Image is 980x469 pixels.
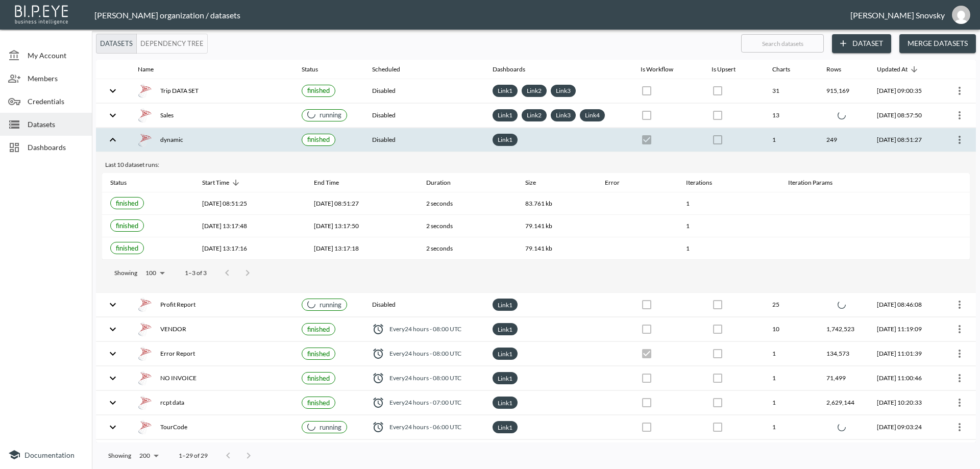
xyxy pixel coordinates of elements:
div: 200 [135,449,162,462]
th: {"key":null,"ref":null,"props":{},"_owner":null} [916,192,970,215]
button: more [951,394,968,411]
th: 1 [764,342,818,366]
span: Datasets [28,119,84,130]
div: Status [110,177,127,189]
span: End Time [314,177,352,189]
th: {"type":{"isMobxInjector":true,"displayName":"inject-with-userStore-stripeStore-datasetsStore(Obj... [939,317,976,341]
th: {"type":{},"key":null,"ref":null,"props":{"disabled":true,"color":"primary","style":{"padding":0}... [703,293,765,317]
th: 2025-09-04, 09:00:35 [869,79,939,103]
div: TourCode [138,420,285,434]
th: Disabled [364,104,484,128]
th: {"type":"div","key":null,"ref":null,"props":{"style":{"display":"flex","gap":16,"alignItems":"cen... [130,128,293,152]
div: 100 [141,266,168,280]
span: Members [28,73,84,84]
th: {"type":{},"key":null,"ref":null,"props":{"disabled":true,"color":"primary","style":{"padding":0}... [703,128,765,152]
th: {"type":{},"key":null,"ref":null,"props":{"disabled":true,"checked":false,"color":"primary","styl... [632,79,703,103]
img: mssql icon [138,420,152,434]
th: {"type":"div","key":null,"ref":null,"props":{"style":{"display":"flex","gap":16,"alignItems":"cen... [130,342,293,366]
img: mssql icon [138,298,152,312]
th: {"type":{"isMobxInjector":true,"displayName":"inject-with-userStore-stripeStore-datasetsStore(Obj... [939,366,976,390]
a: Link1 [496,422,514,433]
th: Disabled [364,293,484,317]
th: 79.141 kb [517,215,597,237]
th: {"type":"div","key":null,"ref":null,"props":{"style":{"display":"flex","alignItems":"center","col... [364,391,484,415]
th: {"type":"div","key":null,"ref":null,"props":{"style":{"display":"flex","gap":16,"alignItems":"cen... [130,104,293,128]
button: expand row [104,131,121,149]
th: {"type":"div","key":null,"ref":null,"props":{"style":{"display":"flex","alignItems":"center","col... [364,317,484,341]
th: {"type":"div","key":null,"ref":null,"props":{"style":{"display":"flex","justifyContent":"center"}... [818,293,869,317]
button: expand row [104,82,121,100]
th: 2 seconds [418,192,517,215]
button: expand row [104,394,121,411]
th: 14,516 [818,440,869,464]
th: 2 seconds [418,237,517,260]
button: expand row [104,107,121,124]
span: Duration [426,177,464,189]
div: Link1 [493,372,518,384]
th: {"type":{},"key":null,"ref":null,"props":{"disabled":true,"checked":true,"color":"primary","style... [632,342,703,366]
th: {"type":"div","key":null,"ref":null,"props":{"style":{"display":"flex","alignItems":"center","col... [364,342,484,366]
th: 71,499 [818,366,869,390]
button: expand row [104,345,121,362]
th: 2025-09-03, 11:19:09 [869,317,939,341]
img: mssql icon [138,322,152,336]
img: bipeye-logo [13,3,71,26]
div: Link1 [493,134,518,146]
img: mssql icon [138,371,152,385]
img: e1d6fdeb492d5bd457900032a53483e8 [952,6,970,24]
span: finished [116,199,138,207]
a: Link1 [496,373,514,384]
a: Link1 [496,348,514,360]
th: 2025-09-03, 11:00:46 [869,366,939,390]
span: Documentation [24,451,75,459]
div: Link3 [551,109,576,121]
a: Link2 [525,109,544,121]
th: {"type":"div","key":null,"ref":null,"props":{"style":{"display":"flex","alignItems":"center","col... [364,415,484,439]
div: Link2 [522,109,547,121]
span: Every 24 hours - 08:00 UTC [389,349,461,358]
span: Every 24 hours - 08:00 UTC [389,374,461,382]
button: Dataset [832,34,891,53]
button: more [951,83,968,99]
th: {"type":{},"key":null,"ref":null,"props":{"disabled":true,"checked":false,"color":"primary","styl... [632,366,703,390]
span: Every 24 hours - 06:00 UTC [389,423,461,431]
th: {"key":null,"ref":null,"props":{},"_owner":null} [916,215,970,237]
button: expand row [104,369,121,387]
th: 2025-09-03, 11:01:39 [869,342,939,366]
button: expand row [104,418,121,436]
th: 25 [764,293,818,317]
th: {"type":"div","key":null,"ref":null,"props":{"style":{"display":"flex","flexWrap":"wrap","gap":6}... [484,317,632,341]
div: End Time [314,177,339,189]
p: 1–3 of 3 [185,268,207,277]
button: Merge Datasets [899,34,976,53]
div: Is Workflow [641,63,673,76]
button: gils@amsalem.com [945,3,977,27]
span: Dashboards [493,63,538,76]
th: Disabled [364,128,484,152]
div: Charts [772,63,790,76]
span: finished [116,221,138,230]
th: 2025-09-04, 08:51:27 [306,192,418,215]
span: finished [307,350,330,358]
th: {"type":{},"key":null,"ref":null,"props":{"size":"small","label":{"type":{},"key":null,"ref":null... [293,440,364,464]
th: 10 [764,317,818,341]
th: {"type":{},"key":null,"ref":null,"props":{"size":"small","label":{"type":{},"key":null,"ref":null... [293,366,364,390]
th: 2025-09-04, 08:57:50 [869,104,939,128]
img: mssql icon [138,133,152,147]
th: {"type":{},"key":null,"ref":null,"props":{"size":"small","label":{"type":{},"key":null,"ref":null... [293,317,364,341]
th: {"type":{"isMobxInjector":true,"displayName":"inject-with-userStore-stripeStore-datasetsStore(Obj... [939,104,976,128]
div: Trip DATA SET [138,84,285,98]
input: Search datasets [741,31,824,56]
th: 1 [678,237,780,260]
div: Link3 [551,85,576,97]
a: Link3 [554,85,573,96]
a: Link3 [554,109,573,121]
th: {"type":{},"key":null,"ref":null,"props":{"disabled":true,"checked":false,"color":"primary","styl... [632,317,703,341]
th: 2025-09-03, 13:17:18 [306,237,418,260]
th: {"type":"div","key":null,"ref":null,"props":{"style":{"display":"flex","gap":16,"alignItems":"cen... [130,366,293,390]
span: Dashboards [28,142,84,153]
th: {"type":{},"key":null,"ref":null,"props":{"disabled":true,"checked":false,"color":"primary","styl... [632,391,703,415]
th: 2025-09-04, 08:51:27 [869,128,939,152]
div: Link1 [493,85,518,97]
button: expand row [104,296,121,313]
